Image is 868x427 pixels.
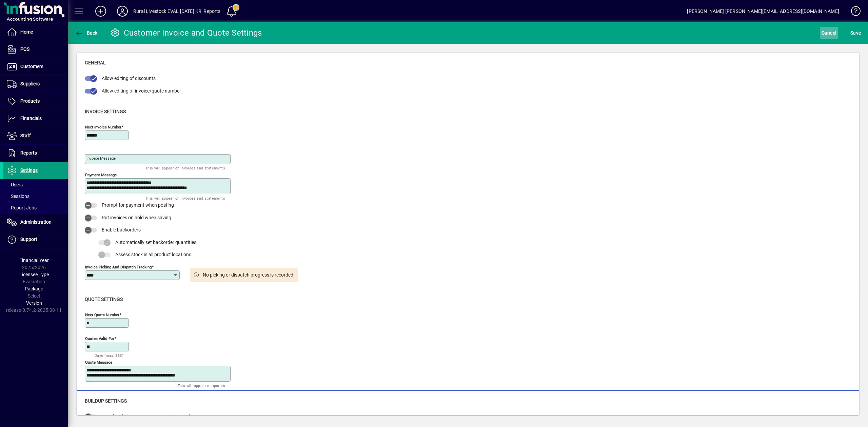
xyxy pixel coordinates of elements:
[846,1,860,23] a: Knowledge Base
[20,64,43,69] span: Customers
[85,360,112,364] mat-label: Quote Message
[86,156,116,161] mat-label: Invoice Message
[110,27,262,38] div: Customer Invoice and Quote Settings
[3,41,68,58] a: POS
[133,6,221,17] div: Rural Livestock EVAL [DATE] KR_Reports
[20,46,29,52] span: POS
[3,93,68,110] a: Products
[102,414,206,419] span: Print buildup components on Invoices and Quotes
[26,300,42,306] span: Version
[102,76,156,81] span: Allow editing of discounts
[115,252,191,257] span: Assess stock in all product locations
[115,240,196,245] span: Automatically set backorder quantities
[849,27,863,39] button: Save
[20,81,40,86] span: Suppliers
[3,58,68,75] a: Customers
[203,271,295,279] div: No picking or dispatch progress is recorded.
[68,27,105,39] app-page-header-button: Back
[85,109,126,114] span: Invoice settings
[7,205,37,210] span: Report Jobs
[85,264,152,269] mat-label: Invoice Picking and Dispatch Tracking
[19,258,49,263] span: Financial Year
[85,60,106,65] span: General
[3,145,68,162] a: Reports
[20,133,31,138] span: Staff
[75,30,98,36] span: Back
[85,125,121,129] mat-label: Next invoice number
[7,194,29,199] span: Sessions
[3,76,68,93] a: Suppliers
[687,6,839,17] div: [PERSON_NAME] [PERSON_NAME][EMAIL_ADDRESS][DOMAIN_NAME]
[145,164,225,172] mat-hint: This will appear on invoices and statements
[90,5,112,17] button: Add
[7,182,23,187] span: Users
[850,27,861,38] span: ave
[145,194,225,202] mat-hint: This will appear on invoices and statements
[19,272,49,277] span: Licensee Type
[20,29,33,35] span: Home
[3,190,68,202] a: Sessions
[178,382,225,389] mat-hint: This will appear on quotes
[102,215,171,220] span: Put invoices on hold when saving
[20,237,37,242] span: Support
[20,167,38,173] span: Settings
[850,30,853,36] span: S
[112,5,133,17] button: Profile
[822,27,836,38] span: Cancel
[3,127,68,144] a: Staff
[95,351,123,359] mat-hint: Days (max. 365)
[820,27,838,39] button: Cancel
[20,150,37,156] span: Reports
[3,179,68,190] a: Users
[3,24,68,41] a: Home
[85,312,119,317] mat-label: Next quote number
[85,336,114,341] mat-label: Quotes valid for
[25,286,43,291] span: Package
[3,202,68,213] a: Report Jobs
[20,219,52,225] span: Administration
[20,98,40,104] span: Products
[3,110,68,127] a: Financials
[73,27,99,39] button: Back
[85,297,123,302] span: Quote settings
[3,214,68,231] a: Administration
[20,116,42,121] span: Financials
[102,202,174,208] span: Prompt for payment when posting
[102,88,181,94] span: Allow editing of invoice/quote number
[85,172,117,177] mat-label: Payment Message
[3,231,68,248] a: Support
[85,398,127,404] span: Buildup settings
[102,227,141,232] span: Enable backorders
